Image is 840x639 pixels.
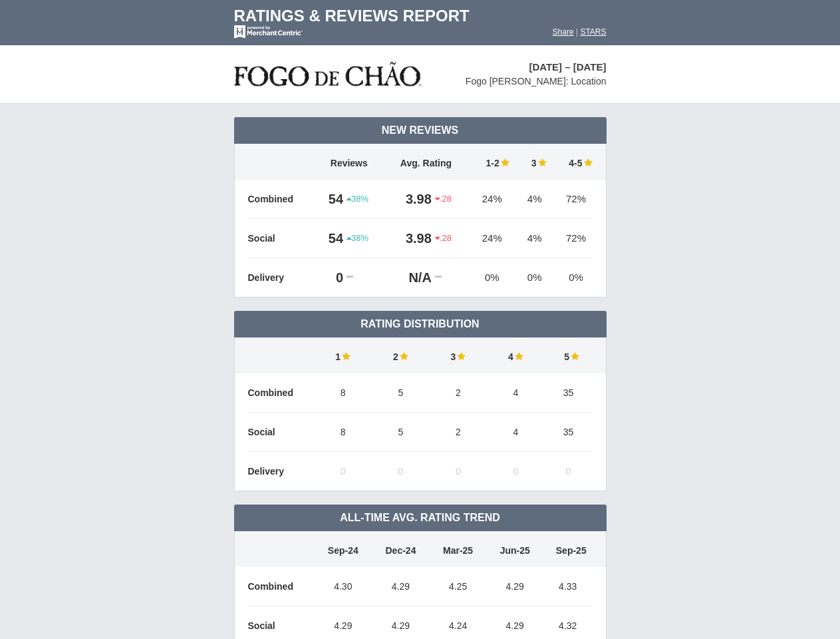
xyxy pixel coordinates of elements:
[576,27,578,37] span: |
[468,180,516,219] td: 24%
[384,258,435,298] td: N/A
[513,466,518,477] span: 0
[566,466,571,477] span: 0
[315,337,372,373] td: 1
[516,144,553,180] td: 3
[487,337,545,373] td: 4
[430,413,488,452] td: 2
[487,413,545,452] td: 4
[315,258,347,298] td: 0
[234,311,607,337] td: Rating Distribution
[248,180,315,219] td: Combined
[543,567,593,606] td: 4.33
[347,193,368,205] span: 38%
[553,144,593,180] td: 4-5
[499,158,509,167] img: star-full-15.png
[372,337,430,373] td: 2
[315,413,372,452] td: 8
[583,158,593,167] img: star-full-15.png
[468,219,516,258] td: 24%
[543,531,593,567] td: Sep-25
[487,373,545,413] td: 4
[513,351,523,361] img: star-full-15.png
[372,567,430,606] td: 4.29
[315,144,384,180] td: Reviews
[234,505,607,531] td: All-Time Avg. Rating Trend
[372,413,430,452] td: 5
[456,351,466,361] img: star-full-15.png
[553,258,593,298] td: 0%
[516,219,553,258] td: 4%
[248,567,315,606] td: Combined
[580,27,606,37] a: STARS
[315,219,347,258] td: 54
[486,567,543,606] td: 4.29
[398,351,408,361] img: star-full-15.png
[384,180,435,219] td: 3.98
[430,531,487,567] td: Mar-25
[234,117,607,144] td: New Reviews
[430,337,488,373] td: 3
[315,531,372,567] td: Sep-24
[234,25,303,39] img: mc-powered-by-logo-white-103.png
[248,258,315,298] td: Delivery
[516,180,553,219] td: 4%
[537,158,547,167] img: star-full-15.png
[347,232,368,244] span: 38%
[248,413,315,452] td: Social
[372,531,430,567] td: Dec-24
[516,258,553,298] td: 0%
[248,452,315,491] td: Delivery
[486,531,543,567] td: Jun-25
[569,351,579,361] img: star-full-15.png
[315,373,372,413] td: 8
[430,567,487,606] td: 4.25
[468,144,516,180] td: 1-2
[529,61,606,73] span: [DATE] – [DATE]
[468,258,516,298] td: 0%
[234,59,422,90] img: stars-fogo-de-chao-logo-50.png
[315,567,372,606] td: 4.30
[398,466,403,477] span: 0
[545,413,593,452] td: 35
[248,373,315,413] td: Combined
[384,144,468,180] td: Avg. Rating
[315,180,347,219] td: 54
[248,219,315,258] td: Social
[456,466,461,477] span: 0
[384,219,435,258] td: 3.98
[553,219,593,258] td: 72%
[430,373,488,413] td: 2
[545,373,593,413] td: 35
[553,180,593,219] td: 72%
[372,373,430,413] td: 5
[341,351,350,361] img: star-full-15.png
[466,76,607,87] span: Fogo [PERSON_NAME]: Location
[545,337,593,373] td: 5
[553,27,574,37] a: Share
[341,466,346,477] span: 0
[435,193,452,205] span: .28
[435,232,452,244] span: .28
